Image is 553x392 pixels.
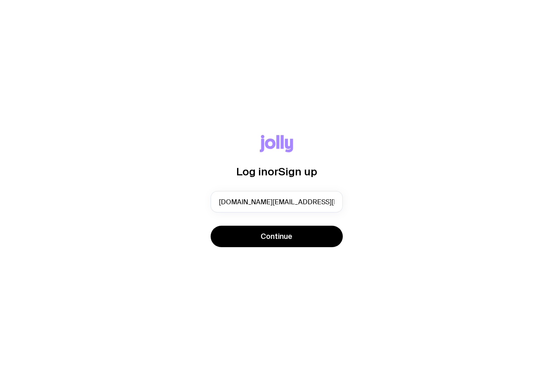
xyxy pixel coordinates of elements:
span: Continue [261,231,292,241]
span: Sign up [278,165,317,177]
iframe: Intercom notifications message [388,262,553,361]
span: Log in [236,165,268,177]
span: or [268,165,278,177]
button: Continue [211,226,343,247]
input: you@email.com [211,191,343,213]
